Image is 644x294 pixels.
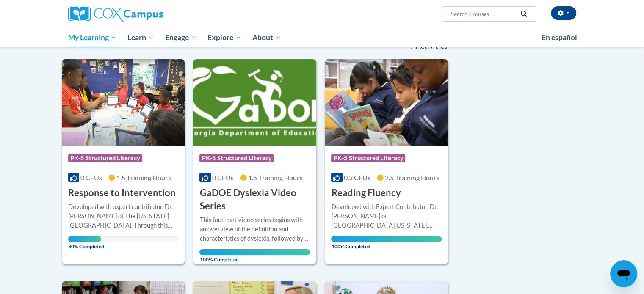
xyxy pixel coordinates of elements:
span: Explore [207,33,241,43]
img: Cox Campus [68,6,163,22]
a: En español [536,29,583,47]
h3: Reading Fluency [331,187,401,200]
img: Course Logo [325,59,448,146]
button: Search [517,9,530,19]
span: 0 CEUs [212,173,234,181]
div: Your progress [68,236,101,242]
div: This four-part video series begins with an overview of the definition and characteristics of dysl... [199,215,310,243]
a: Engage [160,28,202,47]
span: 1.5 Training Hours [248,173,303,181]
span: 0 CEUs [80,173,102,181]
a: Course LogoPK-5 Structured Literacy0 CEUs1.5 Training Hours GaDOE Dyslexia Video SeriesThis four-... [193,59,316,264]
span: PK-5 Structured Literacy [199,154,274,162]
div: Developed with expert contributor, Dr. [PERSON_NAME] of The [US_STATE][GEOGRAPHIC_DATA]. Through ... [68,202,179,230]
h3: GaDOE Dyslexia Video Series [199,187,310,213]
span: 1.5 Training Hours [116,173,171,181]
a: Course LogoPK-5 Structured Literacy0.3 CEUs2.5 Training Hours Reading FluencyDeveloped with Exper... [325,59,448,264]
a: Learn [122,28,160,47]
span: 100% Completed [331,236,442,250]
input: Search Courses [450,9,517,19]
a: Course LogoPK-5 Structured Literacy0 CEUs1.5 Training Hours Response to InterventionDeveloped wit... [62,59,185,264]
span: 30% Completed [68,236,101,250]
span: En español [542,33,577,42]
h3: Response to Intervention [68,187,176,200]
img: Course Logo [193,59,316,146]
a: About [247,28,287,47]
span: PK-5 Structured Literacy [331,154,405,162]
a: My Learning [63,28,122,47]
span: My Learning [68,33,116,43]
a: Explore [202,28,247,47]
div: Main menu [55,28,589,47]
div: Your progress [331,236,442,242]
div: Your progress [199,249,310,255]
span: Engage [165,33,197,43]
iframe: Button to launch messaging window [610,260,637,287]
a: Cox Campus [68,6,229,22]
span: About [252,33,281,43]
button: Account Settings [551,6,576,20]
span: 0.3 CEUs [344,173,370,181]
span: Learn [127,33,154,43]
span: 2.5 Training Hours [385,173,439,181]
span: PK-5 Structured Literacy [68,154,142,162]
div: Developed with Expert Contributor, Dr. [PERSON_NAME] of [GEOGRAPHIC_DATA][US_STATE], [GEOGRAPHIC_... [331,202,442,230]
span: 100% Completed [199,249,310,263]
img: Course Logo [62,59,185,146]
